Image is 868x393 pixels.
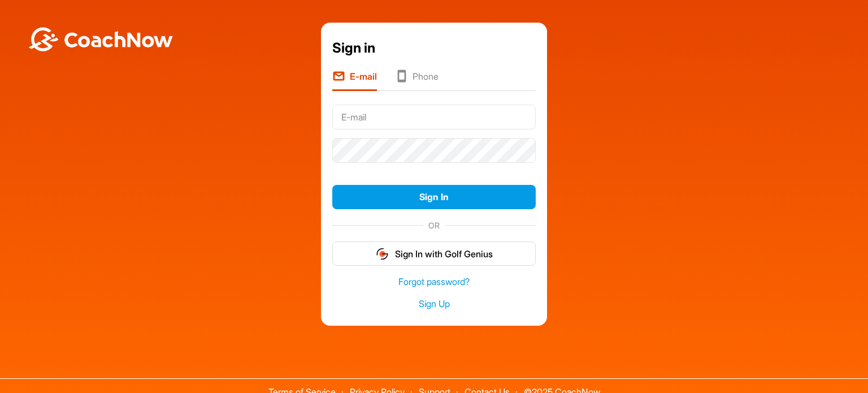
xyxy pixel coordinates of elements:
[332,185,536,209] button: Sign In
[332,297,536,310] a: Sign Up
[332,241,536,266] button: Sign In with Golf Genius
[423,219,445,231] span: OR
[375,247,389,261] img: gg_logo
[27,27,174,51] img: BwLJSsUCoWCh5upNqxVrqldRgqLPVwmV24tXu5FoVAoFEpwwqQ3VIfuoInZCoVCoTD4vwADAC3ZFMkVEQFDAAAAAElFTkSuQmCC
[332,275,536,288] a: Forgot password?
[332,70,377,91] li: E-mail
[332,38,536,58] div: Sign in
[332,105,536,129] input: E-mail
[395,70,439,91] li: Phone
